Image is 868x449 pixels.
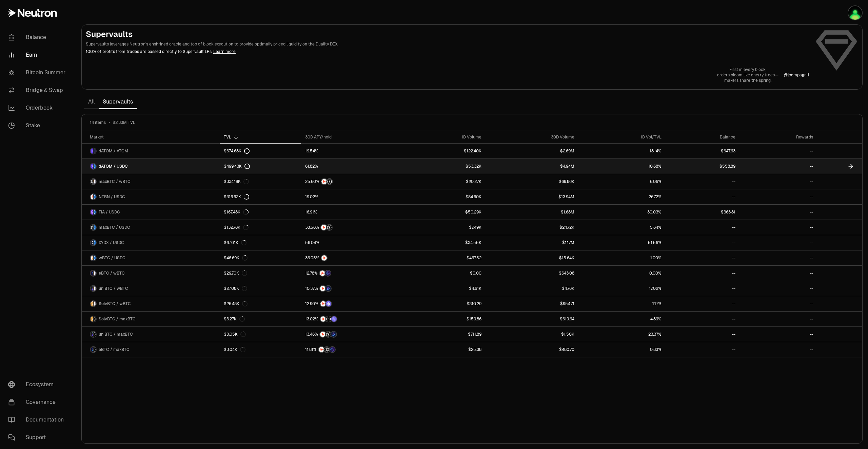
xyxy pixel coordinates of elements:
[91,316,93,322] img: SolvBTC Logo
[739,312,817,326] a: --
[305,331,397,338] button: NTRNStructured PointsBedrock Diamonds
[94,164,96,169] img: USDC Logo
[330,347,335,352] img: EtherFi Points
[224,164,250,169] div: $499.43K
[224,134,297,140] div: TVL
[320,316,326,322] img: NTRN
[486,159,578,174] a: $4.94M
[3,81,73,99] a: Bridge & Swap
[94,194,96,200] img: USDC Logo
[3,411,73,429] a: Documentation
[91,209,93,215] img: TIA Logo
[94,225,96,230] img: USDC Logo
[744,134,813,140] div: Rewards
[327,179,332,184] img: Structured Points
[3,429,73,446] a: Support
[325,270,331,276] img: EtherFi Points
[327,225,332,230] img: Structured Points
[321,225,327,230] img: NTRN
[401,312,486,326] a: $159.86
[301,266,401,281] a: NTRNEtherFi Points
[301,281,401,296] a: NTRNBedrock Diamonds
[82,266,220,281] a: eBTC LogowBTC LogoeBTC / wBTC
[486,220,578,235] a: $24.72K
[224,148,250,154] div: $674.68K
[220,235,301,250] a: $67.01K
[401,159,486,174] a: $53.32K
[486,250,578,265] a: $15.64K
[94,179,96,184] img: wBTC Logo
[86,29,809,40] h2: Supervaults
[666,266,740,281] a: --
[739,159,817,174] a: --
[401,327,486,342] a: $711.89
[401,266,486,281] a: $0.00
[91,164,93,169] img: dATOM Logo
[91,347,93,352] img: eBTC Logo
[670,134,736,140] div: Balance
[717,67,778,72] p: First in every block,
[82,312,220,326] a: SolvBTC LogomaxBTC LogoSolvBTC / maxBTC
[578,205,666,220] a: 30.03%
[578,220,666,235] a: 5.64%
[401,189,486,204] a: $84.60K
[94,332,96,337] img: maxBTC Logo
[82,327,220,342] a: uniBTC LogomaxBTC LogouniBTC / maxBTC
[666,312,740,326] a: --
[94,301,96,306] img: wBTC Logo
[99,95,137,109] a: Supervaults
[224,240,246,245] div: $67.01K
[739,327,817,342] a: --
[220,250,301,265] a: $46.69K
[94,347,96,352] img: maxBTC Logo
[739,266,817,281] a: --
[305,134,397,140] div: 30D APY/hold
[486,205,578,220] a: $1.68M
[220,342,301,357] a: $3.04K
[305,255,397,261] button: NTRN
[3,99,73,117] a: Orderbook
[666,327,740,342] a: --
[99,179,131,184] span: maxBTC / wBTC
[3,64,73,81] a: Bitcoin Summer
[91,332,93,337] img: uniBTC Logo
[224,270,247,276] div: $29.70K
[82,342,220,357] a: eBTC LogomaxBTC LogoeBTC / maxBTC
[91,240,93,245] img: DYDX Logo
[99,194,125,200] span: NTRN / USDC
[666,250,740,265] a: --
[91,286,93,291] img: uniBTC Logo
[220,281,301,296] a: $27.08K
[401,296,486,311] a: $310.29
[224,347,245,352] div: $3.04K
[82,220,220,235] a: maxBTC LogoUSDC LogomaxBTC / USDC
[319,347,324,352] img: NTRN
[224,194,249,200] div: $316.62K
[784,72,809,78] p: @ jcompagni1
[486,266,578,281] a: $643.08
[99,164,128,169] span: dATOM / USDC
[784,72,809,78] a: @jcompagni1
[578,342,666,357] a: 0.83%
[401,144,486,158] a: $122.40K
[301,327,401,342] a: NTRNStructured PointsBedrock Diamonds
[666,144,740,158] a: $647.63
[486,342,578,357] a: $480.70
[91,148,93,154] img: dATOM Logo
[325,286,331,291] img: Bedrock Diamonds
[99,225,130,230] span: maxBTC / USDC
[82,174,220,189] a: maxBTC LogowBTC LogomaxBTC / wBTC
[86,41,809,47] p: Supervaults leverages Neutron's enshrined oracle and top of block execution to provide optimally ...
[578,312,666,326] a: 4.89%
[666,205,740,220] a: $363.81
[666,296,740,311] a: --
[321,255,327,261] img: NTRN
[224,301,248,306] div: $26.48K
[3,393,73,411] a: Governance
[3,29,73,46] a: Balance
[3,376,73,393] a: Ecosystem
[305,316,397,322] button: NTRNStructured PointsSolv Points
[82,296,220,311] a: SolvBTC LogowBTC LogoSolvBTC / wBTC
[486,327,578,342] a: $1.50K
[94,240,96,245] img: USDC Logo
